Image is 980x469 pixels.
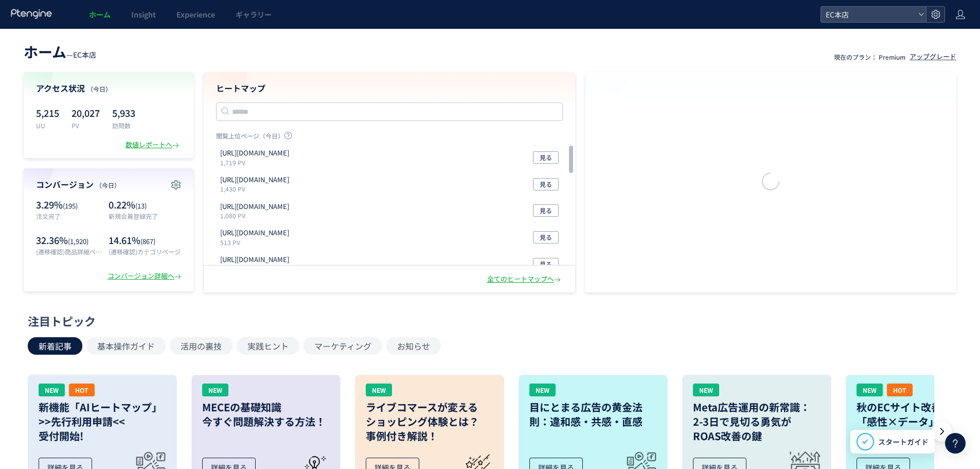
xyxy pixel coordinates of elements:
[72,105,100,121] p: 20,027
[109,198,181,212] p: 0.22%
[220,265,293,273] p: 500 PV
[109,247,181,256] p: (遷移確認)カテゴリページ
[540,258,552,270] span: 見る
[220,175,289,185] p: https://etvos.com/shop/customer/menu.aspx
[533,204,559,217] button: 見る
[28,313,947,329] div: 注目トピック
[529,384,556,396] div: NEW
[36,82,181,94] h4: アクセス状況
[36,121,59,130] p: UU
[216,131,563,144] p: 閲覧上位ページ（今日）
[170,337,233,355] button: 活用の裏技
[540,204,552,217] span: 見る
[28,337,82,355] button: 新着記事
[366,400,493,443] h3: ライブコマースが変える ショッピング体験とは？ 事例付き解説！
[39,384,65,396] div: NEW
[386,337,441,355] button: お知らせ
[36,212,103,220] p: 注文完了
[109,212,181,220] p: 新規会員登録完了
[533,151,559,164] button: 見る
[304,337,382,355] button: マーケティング
[857,384,883,396] div: NEW
[36,179,181,190] h4: コンバージョン
[73,49,96,60] span: EC本店
[86,337,166,355] button: 基本操作ガイド
[131,9,156,20] span: Insight
[220,211,293,220] p: 1,080 PV
[533,258,559,270] button: 見る
[176,9,215,20] span: Experience
[220,184,293,193] p: 1,430 PV
[109,234,181,247] p: 14.61%
[140,236,155,246] span: (867)
[68,236,88,246] span: (1,920)
[216,82,563,94] h4: ヒートマップ
[220,148,289,158] p: https://etvos.com/shop/default.aspx
[72,121,100,130] p: PV
[533,231,559,244] button: 見る
[220,255,289,265] p: https://etvos.com/shop/cart/cart.aspx
[540,231,552,244] span: 見る
[693,384,719,396] div: NEW
[487,274,563,284] div: 全てのヒートマップへ
[63,201,78,211] span: (195)
[126,140,181,150] div: 数値レポートへ
[910,52,956,62] div: アップグレード
[108,271,183,281] div: コンバージョン詳細へ
[834,53,905,61] p: 現在のプラン： Premium
[540,151,552,164] span: 見る
[237,337,299,355] button: 実践ヒント
[533,178,559,190] button: 見る
[220,238,293,247] p: 513 PV
[220,158,293,167] p: 1,719 PV
[69,384,95,396] div: HOT
[887,384,913,396] div: HOT
[36,198,103,212] p: 3.29%
[36,105,59,121] p: 5,215
[823,7,914,22] span: EC本店
[878,437,929,447] span: スタートガイド
[202,384,228,396] div: NEW
[89,9,111,20] span: ホーム
[96,181,120,189] span: （今日）
[36,247,103,256] p: (遷移確認)商品詳細ページ
[366,384,392,396] div: NEW
[87,84,112,93] span: （今日）
[693,400,821,443] h3: Meta広告運用の新常識： 2-3日で見切る勇気が ROAS改善の鍵
[135,201,147,211] span: (13)
[36,234,103,247] p: 32.36%
[220,228,289,238] p: https://etvos.com/holiday
[202,400,330,429] h3: MECEの基礎知識 今すぐ問題解決する方法！
[24,41,96,62] div: —
[236,9,272,20] span: ギャラリー
[112,105,135,121] p: 5,933
[39,400,166,443] h3: 新機能「AIヒートマップ」 >>先行利用申請<< 受付開始!
[24,41,66,62] span: ホーム
[112,121,135,130] p: 訪問数
[220,202,289,212] p: https://etvos.com/shop/lp/make_perfectkit_standard.aspx
[529,400,657,429] h3: 目にとまる広告の黄金法則：違和感・共感・直感
[540,178,552,190] span: 見る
